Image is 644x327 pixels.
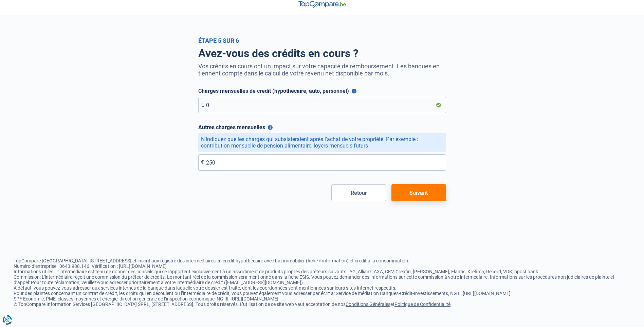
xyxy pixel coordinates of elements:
[198,37,446,44] div: Étape 5 sur 6
[331,184,386,201] button: Retour
[298,1,346,8] img: TopCompare Logo
[346,302,390,307] a: Conditions Générales
[198,133,446,152] div: N'indiquez que les charges qui subsisteraient après l'achat de votre propriété. Par exemple : con...
[198,124,446,131] label: Autres charges mensuelles
[198,47,446,60] h1: Avez-vous des crédits en cours ?
[394,302,450,307] a: Politique de Confidentialité
[198,88,446,94] label: Charges mensuelles de crédit (hypothécaire, auto, personnel)
[201,102,204,108] span: €
[201,159,204,166] span: €
[308,258,347,263] a: fiche d'information
[198,63,446,77] p: Vos crédits en cours ont un impact sur votre capacité de remboursement. Les banques en tiennent c...
[352,89,356,93] button: Charges mensuelles de crédit (hypothécaire, auto, personnel)
[391,184,446,201] button: Suivant
[268,125,273,130] button: Autres charges mensuelles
